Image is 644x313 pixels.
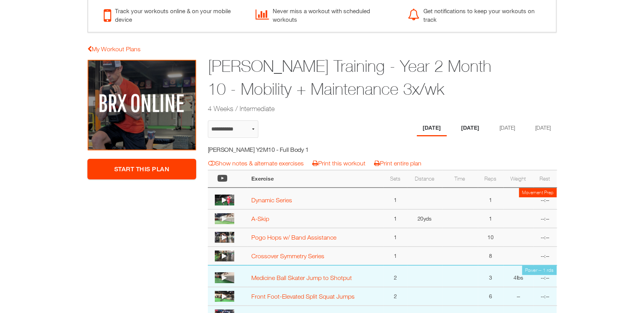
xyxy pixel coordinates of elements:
td: 1 [383,228,407,247]
td: Movement Prep [519,188,557,197]
h5: [PERSON_NAME] Y2M10 - Full Body 1 [208,145,346,154]
img: thumbnail.png [215,250,234,261]
a: Start This Plan [87,159,196,179]
a: Print entire plan [374,160,421,167]
td: --:-- [533,209,557,228]
td: -- [503,287,533,306]
td: 2 [383,287,407,306]
a: A-Skip [251,215,269,222]
td: --:-- [533,228,557,247]
td: 2 [383,265,407,287]
img: thumbnail.png [215,272,234,283]
img: thumbnail.png [215,195,234,205]
img: thumbnail.png [215,232,234,243]
th: Rest [533,170,557,188]
span: yds [423,215,432,222]
th: Distance [407,170,442,188]
a: Dynamic Series [251,196,292,203]
th: Exercise [247,170,383,188]
td: 1 [383,188,407,209]
td: Power -- 1 rds [522,266,557,275]
td: --:-- [533,188,557,209]
h1: [PERSON_NAME] Training - Year 2 Month 10 - Mobility + Maintenance 3x/wk [208,55,497,101]
div: Never miss a workout with scheduled workouts [256,5,396,24]
li: Day 4 [529,120,557,136]
li: Day 3 [494,120,521,136]
td: 4 [503,265,533,287]
th: Time [442,170,478,188]
td: 20 [407,209,442,228]
div: Get notifications to keep your workouts on track [408,5,548,24]
h2: 4 Weeks / Intermediate [208,104,497,113]
a: Medicine Ball Skater Jump to Shotput [251,274,352,281]
td: 1 [478,209,503,228]
td: 6 [478,287,503,306]
th: Reps [478,170,503,188]
img: thumbnail.png [215,213,234,224]
td: 1 [383,247,407,265]
img: Cam Castillo Training - Year 2 Month 10 - Mobility + Maintenance 3x/wk [87,59,196,151]
a: My Workout Plans [87,45,141,52]
td: 1 [478,188,503,209]
div: Track your workouts online & on your mobile device [104,5,244,24]
a: Print this workout [312,160,366,167]
td: --:-- [533,265,557,287]
a: Pogo Hops w/ Band Assistance [251,234,336,241]
td: --:-- [533,287,557,306]
th: Weight [503,170,533,188]
a: Crossover Symmetry Series [251,252,324,259]
a: Front Foot-Elevated Split Squat Jumps [251,293,355,300]
td: 3 [478,265,503,287]
td: 8 [478,247,503,265]
td: 1 [383,209,407,228]
td: 10 [478,228,503,247]
li: Day 2 [455,120,485,136]
a: Show notes & alternate exercises [208,160,304,167]
span: lbs [517,274,523,281]
th: Sets [383,170,407,188]
li: Day 1 [417,120,447,136]
img: thumbnail.png [215,291,234,302]
td: --:-- [533,247,557,265]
